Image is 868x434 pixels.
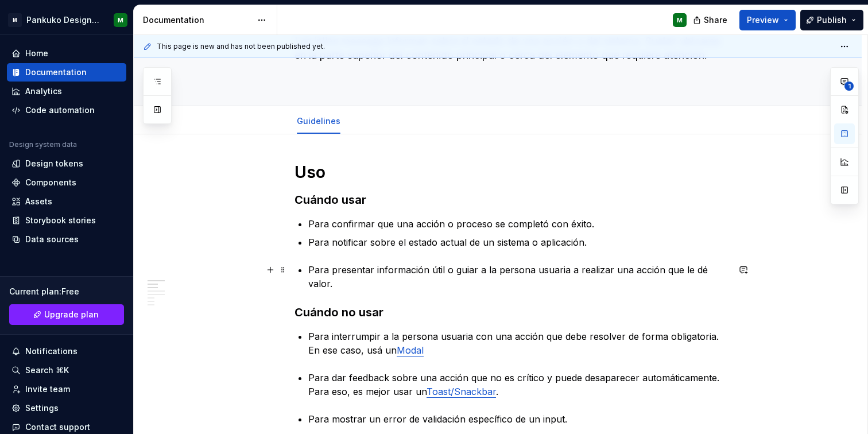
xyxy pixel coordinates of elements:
div: Documentation [143,14,251,26]
p: Para presentar información útil o guiar a la persona usuaria a realizar una acción que le dé valor. [308,263,728,290]
a: Modal [397,344,424,356]
span: Publish [817,14,847,26]
button: Preview [739,10,796,30]
strong: Cuándo usar [294,193,366,207]
a: Settings [7,399,126,417]
div: Contact support [25,421,90,433]
a: Code automation [7,101,126,119]
a: Analytics [7,82,126,100]
button: Search ⌘K [7,361,126,379]
div: Design system data [9,140,77,149]
div: Notifications [25,346,77,357]
a: Guidelines [297,116,340,126]
div: Settings [25,402,59,414]
button: Publish [800,10,863,30]
div: Home [25,48,48,59]
div: Analytics [25,86,62,97]
a: Design tokens [7,154,126,173]
strong: Uso [294,162,325,182]
p: Para confirmar que una acción o proceso se completó con éxito. [308,217,728,231]
a: Toast/Snackbar [427,386,496,397]
div: Data sources [25,234,79,245]
p: Para mostrar un error de validación específico de un input. [308,412,728,426]
button: Share [687,10,735,30]
a: Data sources [7,230,126,249]
a: Assets [7,192,126,211]
div: Design tokens [25,158,83,169]
span: Share [704,14,727,26]
div: Pankuko Design System [26,14,100,26]
a: Invite team [7,380,126,398]
div: Components [25,177,76,188]
div: Guidelines [292,108,345,133]
div: Code automation [25,104,95,116]
p: Para dar feedback sobre una acción que no es crítico y puede desaparecer automáticamente. Para es... [308,371,728,398]
div: Storybook stories [25,215,96,226]
p: Para notificar sobre el estado actual de un sistema o aplicación. [308,235,728,249]
a: Storybook stories [7,211,126,230]
div: M [8,13,22,27]
span: This page is new and has not been published yet. [157,42,325,51]
div: M [118,15,123,25]
div: Documentation [25,67,87,78]
strong: Cuándo no usar [294,305,383,319]
div: M [677,15,683,25]
div: Invite team [25,383,70,395]
div: Assets [25,196,52,207]
button: Notifications [7,342,126,361]
span: Upgrade plan [44,309,99,320]
div: Search ⌘K [25,365,69,376]
a: Documentation [7,63,126,82]
a: Upgrade plan [9,304,124,325]
div: Current plan : Free [9,286,124,297]
button: MPankuko Design SystemM [2,7,131,32]
p: Para interrumpir a la persona usuaria con una acción que debe resolver de forma obligatoria. En e... [308,330,728,357]
span: Preview [747,14,779,26]
a: Components [7,173,126,192]
a: Home [7,44,126,63]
